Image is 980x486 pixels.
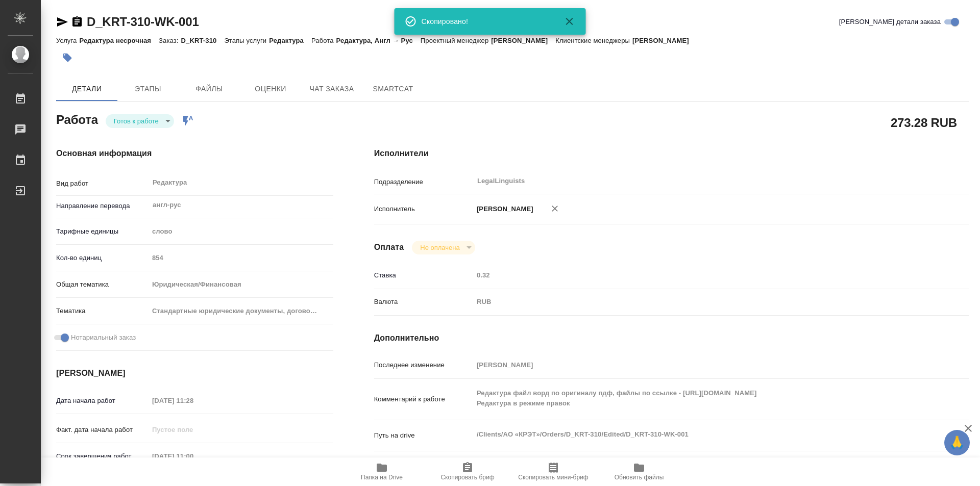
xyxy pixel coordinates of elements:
[473,385,919,412] textarea: Редактура файл ворд по оригиналу пдф, файлы по ссылке - [URL][DOMAIN_NAME] Редактура в режиме правок
[56,451,149,462] p: Срок завершения работ
[473,293,919,311] div: RUB
[839,17,941,27] span: [PERSON_NAME] детали заказа
[149,302,333,320] div: Стандартные юридические документы, договоры, уставы
[159,37,181,44] p: Заказ:
[56,279,149,290] p: Общая тематика
[246,83,295,95] span: Оценки
[615,474,664,481] span: Обновить файлы
[473,268,919,283] input: Пустое поле
[149,422,238,437] input: Пустое поле
[56,178,149,189] p: Вид работ
[374,177,473,187] p: Подразделение
[56,147,333,160] h4: Основная информация
[421,37,491,44] p: Проектный менеджер
[440,474,494,481] span: Скопировать бриф
[87,15,199,29] a: D_KRT-310-WK-001
[944,430,970,455] button: 🙏
[71,16,83,28] button: Скопировать ссылку
[56,37,79,44] p: Услуга
[374,147,969,160] h4: Исполнители
[374,430,473,441] p: Путь на drive
[374,297,473,307] p: Валюта
[224,37,269,44] p: Этапы услуги
[149,449,238,464] input: Пустое поле
[473,426,919,443] textarea: /Clients/АО «КРЭТ»/Orders/D_KRT-310/Edited/D_KRT-310-WK-001
[425,457,510,486] button: Скопировать бриф
[473,357,919,372] input: Пустое поле
[79,37,159,44] p: Редактура несрочная
[374,204,473,214] p: Исполнитель
[106,114,174,128] div: Готов к работе
[149,223,333,240] div: слово
[307,83,356,95] span: Чат заказа
[56,46,79,69] button: Добавить тэг
[111,117,162,125] button: Готов к работе
[361,474,403,481] span: Папка на Drive
[339,457,425,486] button: Папка на Drive
[56,226,149,237] p: Тарифные единицы
[124,83,173,95] span: Этапы
[71,332,136,343] span: Нотариальный заказ
[891,114,957,131] h2: 273.28 RUB
[544,197,566,220] button: Удалить исполнителя
[311,37,336,44] p: Работа
[56,306,149,316] p: Тематика
[185,83,234,95] span: Файлы
[948,432,966,453] span: 🙏
[269,37,311,44] p: Редактура
[412,241,475,254] div: Готов к работе
[422,16,549,27] div: Скопировано!
[56,425,149,435] p: Факт. дата начала работ
[56,396,149,406] p: Дата начала работ
[632,37,697,44] p: [PERSON_NAME]
[56,253,149,263] p: Кол-во единиц
[596,457,682,486] button: Обновить файлы
[56,201,149,211] p: Направление перевода
[491,37,555,44] p: [PERSON_NAME]
[149,276,333,293] div: Юридическая/Финансовая
[518,474,588,481] span: Скопировать мини-бриф
[336,37,421,44] p: Редактура, Англ → Рус
[374,360,473,370] p: Последнее изменение
[555,37,632,44] p: Клиентские менеджеры
[369,83,418,95] span: SmartCat
[56,110,98,128] h2: Работа
[149,393,238,408] input: Пустое поле
[473,204,533,214] p: [PERSON_NAME]
[374,394,473,404] p: Комментарий к работе
[56,367,333,379] h4: [PERSON_NAME]
[62,83,111,95] span: Детали
[149,250,333,265] input: Пустое поле
[557,15,582,28] button: Закрыть
[374,332,969,344] h4: Дополнительно
[374,241,404,253] h4: Оплата
[56,16,68,28] button: Скопировать ссылку для ЯМессенджера
[181,37,225,44] p: D_KRT-310
[510,457,596,486] button: Скопировать мини-бриф
[374,270,473,280] p: Ставка
[417,243,462,252] button: Не оплачена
